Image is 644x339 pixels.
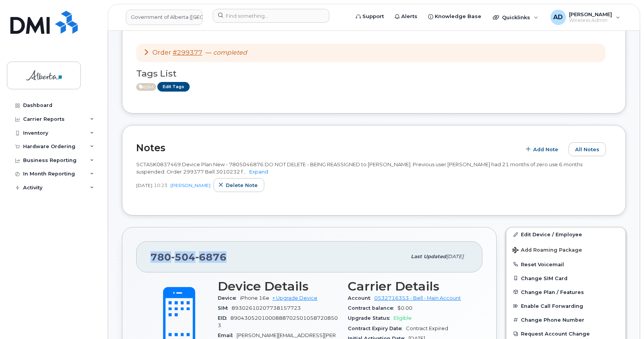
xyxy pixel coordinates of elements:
[506,227,626,241] a: Edit Device / Employee
[348,305,397,311] span: Contract balance
[218,295,240,301] span: Device
[406,326,448,331] span: Contract Expired
[533,146,558,153] span: Add Note
[569,11,612,17] span: [PERSON_NAME]
[521,142,565,156] button: Add Note
[575,146,599,153] span: All Notes
[374,295,461,301] a: 0532716353 - Bell - Main Account
[423,9,487,24] a: Knowledge Base
[506,271,626,285] button: Change SIM Card
[569,142,606,156] button: All Notes
[136,182,152,189] span: [DATE]
[506,257,626,271] button: Reset Voicemail
[240,295,269,301] span: iPhone 16e
[218,279,339,293] h3: Device Details
[348,279,469,293] h3: Carrier Details
[136,161,582,175] span: SCTASK0837469 Device Plan New - 7805046876 DO NOT DELETE - BEING REASSIGNED to [PERSON_NAME]. Pre...
[348,315,394,321] span: Upgrade Status
[232,305,301,311] span: 89302610207738157723
[569,17,612,23] span: Wireless Admin
[195,251,227,263] span: 6876
[218,305,232,311] span: SIM
[506,242,626,257] button: Add Roaming Package
[136,142,517,154] h2: Notes
[157,82,190,92] a: Edit Tags
[154,182,167,189] span: 10:23
[545,10,626,25] div: Arunajith Daylath
[521,303,583,309] span: Enable Call Forwarding
[218,332,237,338] span: Email
[136,69,612,78] h3: Tags List
[214,178,264,192] button: Delete note
[173,49,202,56] a: #299377
[506,299,626,313] button: Enable Call Forwarding
[150,251,227,263] span: 780
[487,10,544,25] div: Quicklinks
[389,9,423,24] a: Alerts
[348,295,374,301] span: Account
[249,169,268,175] a: Expand
[362,13,384,20] span: Support
[521,289,584,295] span: Change Plan / Features
[411,254,446,259] span: Last updated
[350,9,389,24] a: Support
[126,10,203,25] a: Government of Alberta (GOA)
[170,182,210,188] a: [PERSON_NAME]
[506,313,626,327] button: Change Phone Number
[171,251,195,263] span: 504
[348,326,406,331] span: Contract Expiry Date
[213,9,329,23] input: Find something...
[272,295,317,301] a: + Upgrade Device
[218,315,338,328] span: 89043052010008887025010587208503
[502,14,530,20] span: Quicklinks
[226,182,258,189] span: Delete note
[512,247,582,254] span: Add Roaming Package
[553,13,563,22] span: AD
[213,49,247,56] em: completed
[394,315,412,321] span: Eligible
[152,49,171,56] span: Order
[435,13,481,20] span: Knowledge Base
[446,254,464,259] span: [DATE]
[136,83,156,91] span: Active
[401,13,417,20] span: Alerts
[506,285,626,299] button: Change Plan / Features
[205,49,247,56] span: —
[218,315,230,321] span: EID
[397,305,412,311] span: $0.00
